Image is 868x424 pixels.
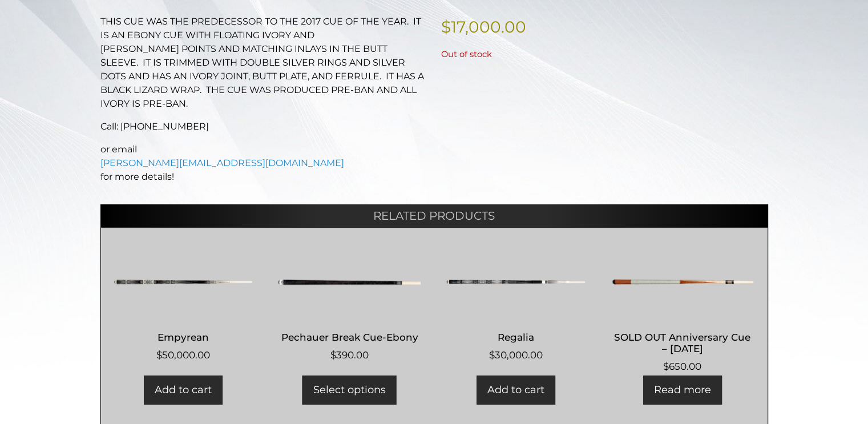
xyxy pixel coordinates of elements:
p: Out of stock [441,48,768,60]
span: $ [156,349,162,361]
a: Pechauer Break Cue-Ebony $390.00 [278,248,421,362]
bdi: 390.00 [330,349,369,361]
a: Add to cart: “Regalia” [477,375,555,405]
span: $ [663,361,669,372]
h2: Related products [100,204,768,227]
h2: Regalia [445,326,587,348]
p: or email for more details! [100,143,427,184]
span: $ [330,349,336,361]
a: [PERSON_NAME][EMAIL_ADDRESS][DOMAIN_NAME] [100,158,344,168]
bdi: 650.00 [663,361,701,372]
span: $ [489,349,495,361]
bdi: 30,000.00 [489,349,543,361]
img: SOLD OUT Anniversary Cue - DEC 1 [611,248,753,316]
a: Empyrean $50,000.00 [112,248,255,362]
span: $ [441,17,451,37]
p: THIS CUE WAS THE PREDECESSOR TO THE 2017 CUE OF THE YEAR. IT IS AN EBONY CUE WITH FLOATING IVORY ... [100,15,427,111]
bdi: 50,000.00 [156,349,210,361]
h2: Pechauer Break Cue-Ebony [278,326,421,348]
h2: SOLD OUT Anniversary Cue – [DATE] [611,326,753,360]
a: Regalia $30,000.00 [445,248,587,362]
a: Add to cart: “Pechauer Break Cue-Ebony” [302,375,397,405]
img: Empyrean [112,248,255,316]
a: Add to cart: “Empyrean” [144,375,223,405]
img: Regalia [445,248,587,316]
a: SOLD OUT Anniversary Cue – [DATE] $650.00 [611,248,753,374]
bdi: 17,000.00 [441,17,526,37]
img: Pechauer Break Cue-Ebony [278,248,421,316]
h2: Empyrean [112,326,255,348]
a: Read more about “SOLD OUT Anniversary Cue - DEC 1” [643,375,722,405]
p: Call: [PHONE_NUMBER] [100,120,427,134]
